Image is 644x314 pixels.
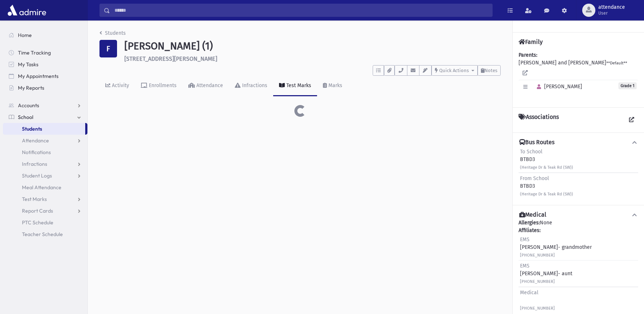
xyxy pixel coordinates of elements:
[18,73,59,79] span: My Appointments
[520,165,573,170] small: (Heritage Dr & Teak Rd (SW))
[22,149,51,156] span: Notifications
[625,113,638,127] a: View all Associations
[18,49,51,56] span: Time Tracking
[18,61,38,68] span: My Tasks
[3,59,87,70] a: My Tasks
[22,172,52,179] span: Student Logs
[519,113,559,127] h4: Associations
[519,227,541,233] b: Affiliates:
[229,76,273,96] a: Infractions
[22,137,49,144] span: Attendance
[22,208,53,214] span: Report Cards
[519,211,638,219] button: Medical
[3,217,87,228] a: PTC Schedule
[195,82,223,89] div: Attendance
[519,52,537,58] b: Parents:
[3,205,87,217] a: Report Cards
[22,231,63,238] span: Teacher Schedule
[3,228,87,240] a: Teacher Schedule
[520,175,573,198] div: BTBD3
[18,114,33,120] span: School
[598,10,625,16] span: User
[18,85,44,91] span: My Reports
[22,161,47,167] span: Infractions
[327,82,342,89] div: Marks
[22,219,53,226] span: PTC Schedule
[3,47,87,59] a: Time Tracking
[519,38,543,45] h4: Family
[3,123,85,135] a: Students
[520,149,542,155] span: To School
[99,76,135,96] a: Activity
[520,253,555,258] small: [PHONE_NUMBER]
[519,51,638,101] div: [PERSON_NAME] and [PERSON_NAME]
[519,139,554,146] h4: Bus Routes
[520,306,555,311] small: [PHONE_NUMBER]
[520,175,549,182] span: From School
[3,70,87,82] a: My Appointments
[485,68,497,73] span: Notes
[6,3,48,18] img: AdmirePro
[285,82,311,89] div: Test Marks
[520,262,572,285] div: [PERSON_NAME]- aunt
[519,220,540,226] b: Allergies:
[519,139,638,146] button: Bus Routes
[432,65,478,76] button: Quick Actions
[618,82,637,89] span: Grade 1
[3,111,87,123] a: School
[520,289,538,296] span: Medical
[124,55,501,62] h6: [STREET_ADDRESS][PERSON_NAME]
[478,65,501,76] button: Notes
[519,211,546,219] h4: Medical
[3,182,87,193] a: Meal Attendance
[439,68,469,73] span: Quick Actions
[99,29,126,40] nav: breadcrumb
[3,158,87,170] a: Infractions
[520,236,530,243] span: EMS
[273,76,317,96] a: Test Marks
[22,184,61,191] span: Meal Attendance
[18,32,32,38] span: Home
[3,135,87,146] a: Attendance
[135,76,182,96] a: Enrollments
[520,279,555,284] small: [PHONE_NUMBER]
[520,192,573,197] small: (Heritage Dr & Teak Rd (SW))
[22,196,47,202] span: Test Marks
[3,170,87,182] a: Student Logs
[110,82,129,89] div: Activity
[99,30,126,36] a: Students
[520,263,530,269] span: EMS
[147,82,177,89] div: Enrollments
[317,76,348,96] a: Marks
[520,236,592,259] div: [PERSON_NAME]- grandmother
[3,100,87,111] a: Accounts
[99,40,117,57] div: F
[3,29,87,41] a: Home
[3,193,87,205] a: Test Marks
[598,4,625,10] span: attendance
[18,102,39,109] span: Accounts
[3,82,87,94] a: My Reports
[241,82,267,89] div: Infractions
[110,4,492,17] input: Search
[182,76,229,96] a: Attendance
[124,40,501,52] h1: [PERSON_NAME] (1)
[22,126,42,132] span: Students
[534,83,582,90] span: [PERSON_NAME]
[519,219,638,313] div: None
[3,146,87,158] a: Notifications
[520,148,573,171] div: BTBD3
